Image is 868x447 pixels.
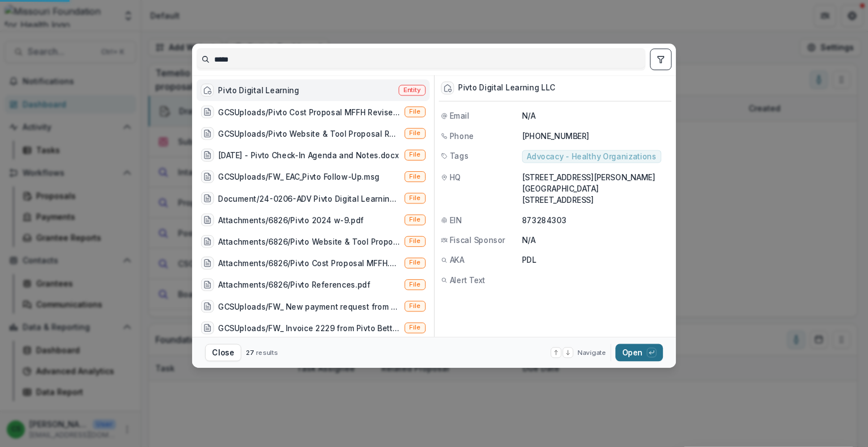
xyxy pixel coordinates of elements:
[409,129,420,137] span: File
[409,237,420,245] span: File
[450,172,461,183] span: HQ
[522,110,670,121] p: N/A
[522,254,670,266] p: PDL
[218,106,400,118] div: GCSUploads/Pivto Cost Proposal MFFH Revised Aug[DATE]f
[578,348,606,357] span: Navigate
[409,280,420,288] span: File
[409,215,420,223] span: File
[527,152,656,161] span: Advocacy - Healthy Organizations
[450,235,505,246] span: Fiscal Sponsor
[218,301,400,312] div: GCSUploads/FW_ New payment request from Pivto Better Learning - invoice 2233_ver_1.msg
[615,344,663,362] button: Open
[450,130,474,141] span: Phone
[403,86,421,94] span: Entity
[218,128,400,139] div: GCSUploads/Pivto Website & Tool Proposal Revised [DATE].pdf
[450,214,462,225] span: EIN
[522,214,670,225] p: 873284303
[218,322,400,333] div: GCSUploads/FW_ Invoice 2229 from Pivto Better Learning.msg
[409,324,420,332] span: File
[218,171,380,182] div: GCSUploads/FW_ EAC_Pivto Follow-Up.msg
[409,194,420,202] span: File
[450,110,470,121] span: Email
[409,302,420,310] span: File
[522,130,670,141] p: [PHONE_NUMBER]
[218,214,364,225] div: Attachments/6826/Pivto 2024 w-9.pdf
[256,348,278,356] span: results
[218,279,370,290] div: Attachments/6826/Pivto References.pdf
[409,107,420,115] span: File
[218,257,400,268] div: Attachments/6826/Pivto Cost Proposal MFFH.docx
[409,259,420,267] span: File
[409,151,420,159] span: File
[450,150,468,162] span: Tags
[218,193,400,204] div: Document/24-0206-ADV Pivto Digital Learning Website Development Summary Form_ver_3.docx
[218,149,398,160] div: [DATE] - Pivto Check-In Agenda and Notes.docx
[522,235,670,246] p: N/A
[458,84,555,93] div: Pivto Digital Learning LLC
[409,172,420,180] span: File
[218,236,400,247] div: Attachments/6826/Pivto Website & Tool Proposal.pdf
[218,84,299,96] div: Pivto Digital Learning
[522,172,670,206] p: [STREET_ADDRESS][PERSON_NAME] [GEOGRAPHIC_DATA][STREET_ADDRESS]
[205,344,241,362] button: Close
[650,49,671,70] button: toggle filters
[246,348,254,356] span: 27
[450,274,485,285] span: Alert Text
[450,254,465,266] span: AKA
